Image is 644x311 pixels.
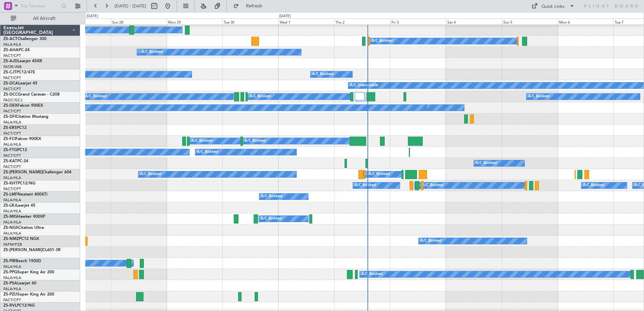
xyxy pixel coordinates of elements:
[3,237,19,241] span: ZS-NMZ
[502,19,558,25] div: Sun 5
[3,126,17,130] span: ZS-ERS
[3,226,44,230] a: ZS-NGSCitation Ultra
[139,47,160,57] div: A/C Booked
[528,92,549,102] div: A/C Booked
[3,259,41,263] a: ZS-PIRBeech 1900D
[420,236,442,246] div: A/C Booked
[368,169,390,179] div: A/C Booked
[245,136,266,146] div: A/C Booked
[542,3,565,10] div: Quick Links
[3,181,18,185] span: ZS-KHT
[350,80,378,91] div: A/C Unavailable
[334,19,390,25] div: Thu 2
[355,180,376,191] div: A/C Booked
[3,215,45,219] a: ZS-MIGHawker 900XP
[3,220,21,225] a: FALA/HLA
[3,153,21,158] a: FACT/CPT
[3,159,28,163] a: ZS-KATPC-24
[3,281,36,285] a: ZS-PSALearjet 60
[3,53,21,58] a: FACT/CPT
[3,286,21,291] a: FALA/HLA
[3,87,21,92] a: FACT/CPT
[3,37,18,41] span: ZS-ACT
[222,19,278,25] div: Tue 30
[115,3,146,9] span: [DATE] - [DATE]
[3,242,22,247] a: FAPM/PZB
[18,16,71,21] span: All Aircraft
[583,180,604,191] div: A/C Booked
[3,164,21,169] a: FACT/CPT
[279,13,291,19] div: [DATE]
[3,275,21,280] a: FALA/HLA
[111,19,167,25] div: Sun 28
[3,37,46,41] a: ZS-ACTChallenger 300
[3,131,21,136] a: FACT/CPT
[3,81,37,85] a: ZS-DCALearjet 45
[3,292,17,297] span: ZS-PZU
[87,13,98,19] div: [DATE]
[3,137,15,141] span: ZS-FCI
[3,193,18,197] span: ZS-LMF
[390,19,446,25] div: Fri 3
[141,47,163,57] div: A/C Booked
[3,304,35,308] a: ZS-RVLPC12/NG
[167,19,223,25] div: Mon 29
[446,19,502,25] div: Sat 4
[3,226,18,230] span: ZS-NGS
[250,92,271,102] div: A/C Booked
[3,104,43,108] a: ZS-DEXFalcon 900EX
[3,59,42,63] a: ZS-AJDLearjet 45XR
[372,36,393,46] div: A/C Booked
[3,142,21,147] a: FALA/HLA
[261,214,282,224] div: A/C Booked
[3,215,17,219] span: ZS-MIG
[3,231,21,236] a: FALA/HLA
[3,281,17,285] span: ZS-PSA
[3,42,21,47] a: FALA/HLA
[3,204,16,208] span: ZS-LRJ
[3,75,21,80] a: FACT/CPT
[3,204,35,208] a: ZS-LRJLearjet 45
[3,115,49,119] a: ZS-DFICitation Mustang
[230,1,270,11] button: Refresh
[140,169,161,179] div: A/C Booked
[261,192,282,202] div: A/C Booked
[3,193,47,197] a: ZS-LMFNextant 400XTi
[3,259,15,263] span: ZS-PIR
[3,170,71,174] a: ZS-[PERSON_NAME]Challenger 604
[3,93,18,97] span: ZS-DCC
[3,159,17,163] span: ZS-KAT
[3,292,54,297] a: ZS-PZUSuper King Air 200
[3,70,35,74] a: ZS-CJTPC12/47E
[3,181,35,185] a: ZS-KHTPC12/NG
[3,126,27,130] a: ZS-ERSPC12
[3,59,18,63] span: ZS-AJD
[21,1,59,11] input: Trip Number
[3,209,21,214] a: FALA/HLA
[191,136,213,146] div: A/C Booked
[3,248,61,252] a: ZS-[PERSON_NAME]CL601-3R
[3,81,18,85] span: ZS-DCA
[3,120,21,125] a: FALA/HLA
[528,1,578,11] button: Quick Links
[3,304,17,308] span: ZS-RVL
[3,115,16,119] span: ZS-DFI
[3,186,21,192] a: FACT/CPT
[3,175,21,180] a: FALA/HLA
[365,169,387,179] div: A/C Booked
[3,270,17,274] span: ZS-PPG
[3,109,21,114] a: FACT/CPT
[278,19,334,25] div: Wed 1
[361,269,383,279] div: A/C Booked
[3,48,19,52] span: ZS-AHA
[3,270,54,274] a: ZS-PPGSuper King Air 200
[558,19,614,25] div: Mon 6
[3,104,18,108] span: ZS-DEX
[3,93,60,97] a: ZS-DCCGrand Caravan - C208
[312,69,333,79] div: A/C Booked
[3,170,42,174] span: ZS-[PERSON_NAME]
[3,137,41,141] a: ZS-FCIFalcon 900EX
[3,198,21,203] a: FALA/HLA
[3,148,27,152] a: ZS-FTGPC12
[3,298,21,303] a: FACT/CPT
